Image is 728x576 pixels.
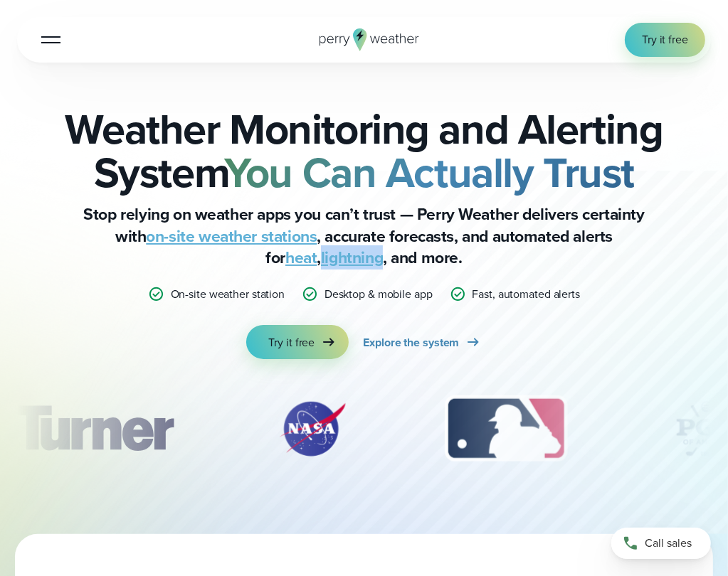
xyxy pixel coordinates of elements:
a: Call sales [611,528,711,559]
div: 3 of 12 [431,393,581,464]
img: NASA.svg [263,393,362,464]
div: slideshow [17,393,711,471]
p: Desktop & mobile app [325,286,433,303]
a: lightning [321,245,383,270]
h2: Weather Monitoring and Alerting System [17,108,711,195]
span: Explore the system [363,334,459,351]
p: Stop relying on weather apps you can’t trust — Perry Weather delivers certainty with , accurate f... [80,203,649,269]
strong: You Can Actually Trust [224,142,634,204]
span: Call sales [645,535,692,552]
div: 2 of 12 [263,393,362,464]
a: on-site weather stations [146,224,317,248]
span: Try it free [269,334,315,351]
a: Try it free [246,325,349,359]
a: Explore the system [363,325,482,359]
p: On-site weather station [171,286,285,303]
img: MLB.svg [431,393,581,464]
p: Fast, automated alerts [472,286,580,303]
a: heat [285,245,317,270]
span: Try it free [642,31,688,48]
a: Try it free [625,23,705,57]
